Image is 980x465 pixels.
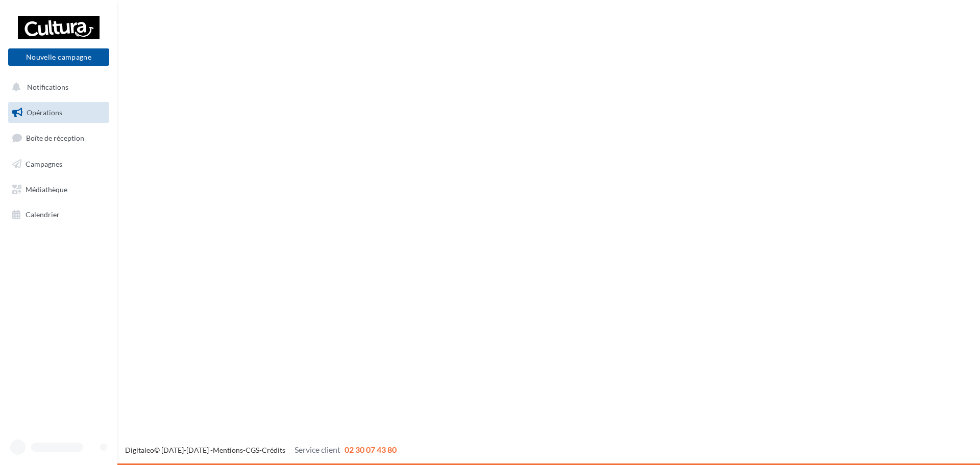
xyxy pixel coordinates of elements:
[26,160,62,168] span: Campagnes
[27,83,68,91] span: Notifications
[27,108,62,117] span: Opérations
[125,446,397,454] span: © [DATE]-[DATE] - - -
[26,210,60,219] span: Calendrier
[213,446,243,454] a: Mentions
[125,446,154,454] a: Digitaleo
[262,446,285,454] a: Crédits
[26,134,84,142] span: Boîte de réception
[8,48,109,66] button: Nouvelle campagne
[246,446,259,454] a: CGS
[295,445,340,454] span: Service client
[6,153,111,175] a: Campagnes
[6,127,111,149] a: Boîte de réception
[26,185,67,193] span: Médiathèque
[6,179,111,200] a: Médiathèque
[345,445,397,454] span: 02 30 07 43 80
[6,76,107,98] button: Notifications
[6,204,111,225] a: Calendrier
[6,102,111,123] a: Opérations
